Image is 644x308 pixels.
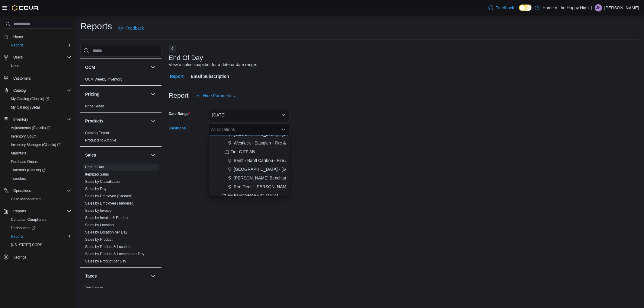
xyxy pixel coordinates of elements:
[85,259,126,264] span: Sales by Product per Day
[1,86,74,95] button: Catalog
[85,179,121,184] a: Sales by Classification
[209,174,290,183] button: [PERSON_NAME] Benchlands - Fire & Flower
[11,187,34,194] button: Operations
[85,273,97,279] h3: Taxes
[85,179,121,184] span: Sales by Classification
[85,77,122,81] a: OCM Weekly Inventory
[80,76,162,85] div: OCM
[6,149,74,157] button: Manifests
[231,149,255,155] span: Tier C FF AB
[6,95,74,103] a: My Catalog (Classic)
[604,4,639,11] p: [PERSON_NAME]
[169,62,257,68] div: View a sales snapshot for a date or date range.
[11,208,28,215] button: Reports
[85,118,104,124] h3: Products
[11,176,26,181] span: Transfers
[8,224,71,232] span: Dashboards
[6,157,74,166] button: Purchase Orders
[595,4,602,11] div: Jocelyne Hall
[125,25,144,31] span: Feedback
[234,175,321,181] span: [PERSON_NAME] Benchlands - Fire & Flower
[80,103,162,112] div: Pricing
[591,4,592,11] p: |
[169,126,186,131] label: Locations
[8,167,71,174] span: Transfers (Classic)
[85,165,104,170] span: End Of Day
[8,62,71,69] span: Users
[8,175,28,182] a: Transfers
[8,216,71,223] span: Canadian Compliance
[11,125,50,130] span: Adjustments (Classic)
[85,201,135,206] span: Sales by Employee (Tendered)
[85,138,116,142] a: Products to Archive
[170,70,184,82] span: Report
[228,192,278,198] span: FF [GEOGRAPHIC_DATA]
[85,237,113,242] a: Sales by Product
[149,90,157,98] button: Pricing
[85,152,148,158] button: Sales
[11,151,26,156] span: Manifests
[149,64,157,71] button: OCM
[85,64,148,70] button: OCM
[6,224,74,232] a: Dashboards
[13,88,26,93] span: Catalog
[1,253,74,262] button: Settings
[8,233,71,240] span: Reports
[496,5,514,11] span: Feedback
[11,63,20,68] span: Users
[85,187,107,191] a: Sales by Day
[85,118,148,124] button: Products
[8,150,71,157] span: Manifests
[85,223,114,227] span: Sales by Location
[85,104,104,109] span: Price Sheet
[8,158,41,165] a: Purchase Orders
[6,174,74,183] button: Transfers
[1,74,74,82] button: Customers
[596,4,601,11] span: JH
[11,226,35,230] span: Dashboards
[85,172,109,176] a: Itemized Sales
[149,117,157,125] button: Products
[8,167,48,174] a: Transfers (Classic)
[8,42,71,49] span: Reports
[149,151,157,159] button: Sales
[209,156,290,165] button: Banff - Banff Caribou - Fire & Flower
[6,215,74,224] button: Canadian Compliance
[6,62,74,70] button: Users
[191,70,229,82] span: Email Subscription
[8,62,23,69] a: Users
[80,129,162,146] div: Products
[11,105,40,110] span: My Catalog (Beta)
[11,116,30,123] button: Inventory
[6,195,74,203] button: Cash Management
[8,224,37,232] a: Dashboards
[8,104,71,111] span: My Catalog (Beta)
[11,254,29,261] a: Settings
[209,139,290,148] button: Westlock - Eastglen - Fire & Flower
[234,140,300,146] span: Westlock - Eastglen - Fire & Flower
[11,54,71,61] span: Users
[85,77,122,82] span: OCM Weekly Inventory
[85,273,148,279] button: Taxes
[8,195,44,203] a: Cash Management
[85,216,128,220] a: Sales by Invoice & Product
[234,131,354,137] span: [GEOGRAPHIC_DATA] - [GEOGRAPHIC_DATA] - Fire & Flower
[1,115,74,124] button: Inventory
[209,191,290,200] button: FF [GEOGRAPHIC_DATA]
[6,141,74,149] a: Inventory Manager (Classic)
[6,103,74,112] button: My Catalog (Beta)
[6,41,74,49] button: Reports
[6,166,74,174] a: Transfers (Classic)
[13,188,31,193] span: Operations
[1,53,74,62] button: Users
[234,166,354,172] span: [GEOGRAPHIC_DATA] - [GEOGRAPHIC_DATA] - Fire & Flower
[234,157,302,164] span: Banff - Banff Caribou - Fire & Flower
[8,150,29,157] a: Manifests
[8,233,26,240] a: Reports
[209,183,290,191] button: Red Deer - [PERSON_NAME][GEOGRAPHIC_DATA] - Fire & Flower
[1,32,74,41] button: Home
[6,132,74,141] button: Inventory Count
